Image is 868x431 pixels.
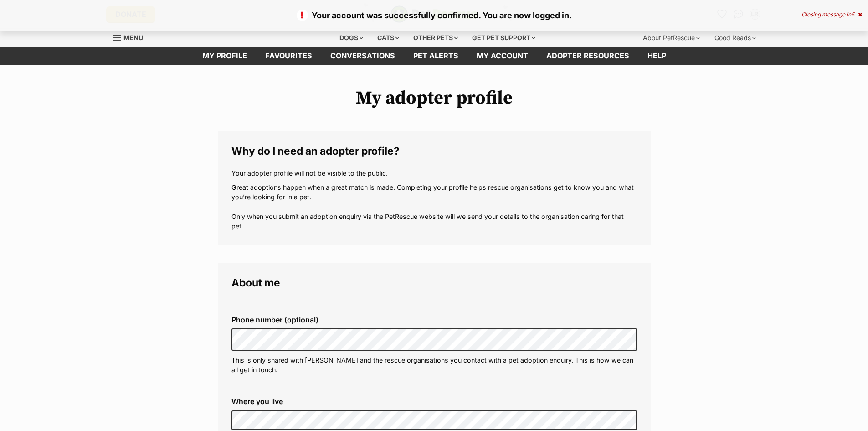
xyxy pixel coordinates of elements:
[404,47,467,65] a: Pet alerts
[708,29,762,47] div: Good Reads
[321,47,404,65] a: conversations
[371,29,406,47] div: Cats
[231,277,637,289] legend: About me
[123,34,143,42] span: Menu
[537,47,638,65] a: Adopter resources
[113,29,149,45] a: Menu
[407,29,464,47] div: Other pets
[256,47,321,65] a: Favourites
[231,182,637,231] p: Great adoptions happen when a great match is made. Completing your profile helps rescue organisat...
[467,47,537,65] a: My account
[231,145,637,157] legend: Why do I need an adopter profile?
[193,47,256,65] a: My profile
[231,168,637,178] p: Your adopter profile will not be visible to the public.
[231,355,637,375] p: This is only shared with [PERSON_NAME] and the rescue organisations you contact with a pet adopti...
[637,29,706,47] div: About PetRescue
[638,47,675,65] a: Help
[466,29,542,47] div: Get pet support
[231,316,637,324] label: Phone number (optional)
[333,29,370,47] div: Dogs
[231,397,637,405] label: Where you live
[218,131,651,245] fieldset: Why do I need an adopter profile?
[218,88,651,109] h1: My adopter profile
